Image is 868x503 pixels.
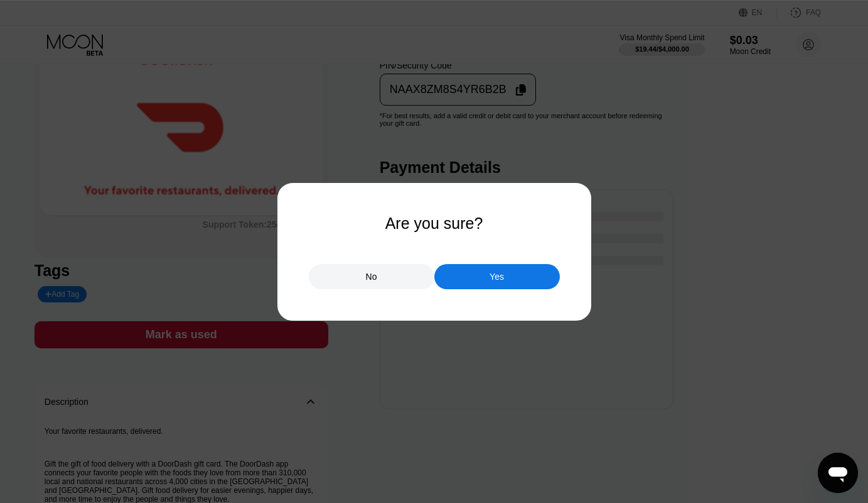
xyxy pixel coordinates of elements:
[366,271,377,282] div: No
[490,271,504,282] div: Yes
[385,214,483,233] div: Are you sure?
[818,453,858,493] iframe: Button to launch messaging window
[309,264,434,289] div: No
[434,264,560,289] div: Yes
